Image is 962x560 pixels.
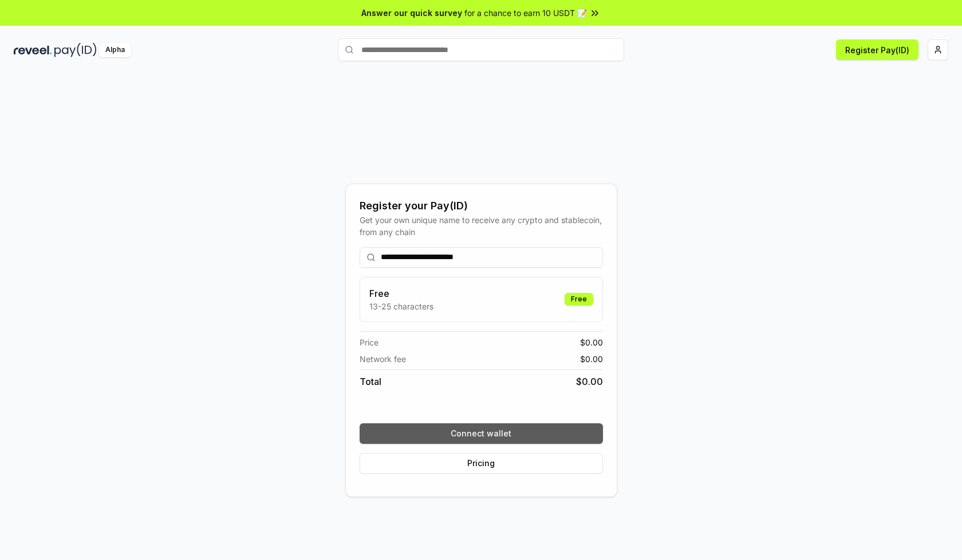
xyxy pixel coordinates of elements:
span: for a chance to earn 10 USDT 📝 [464,7,587,19]
img: pay_id [54,43,97,57]
span: Answer our quick survey [361,7,462,19]
span: Total [360,375,381,388]
button: Pricing [360,453,603,474]
span: Network fee [360,353,406,365]
button: Register Pay(ID) [836,39,918,60]
div: Free [565,293,593,305]
h3: Free [369,287,433,300]
p: 13-25 characters [369,300,433,312]
div: Register your Pay(ID) [360,198,603,214]
div: Alpha [99,43,131,57]
span: $ 0.00 [580,336,603,348]
div: Get your own unique name to receive any crypto and stablecoin, from any chain [360,214,603,238]
span: $ 0.00 [580,353,603,365]
button: Connect wallet [360,423,603,444]
span: $ 0.00 [576,375,603,388]
span: Price [360,336,379,348]
img: reveel_dark [14,43,52,57]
